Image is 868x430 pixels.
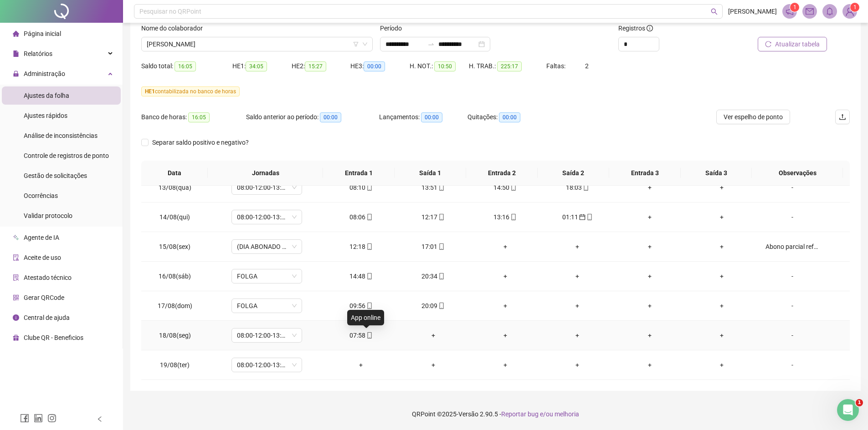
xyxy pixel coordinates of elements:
span: 1 [856,399,863,406]
span: [PERSON_NAME] [728,6,777,16]
div: + [477,360,534,370]
div: + [693,301,750,311]
span: mail [806,7,814,15]
span: Ajustes rápidos [24,112,67,119]
div: + [477,271,534,281]
div: 08:06 [332,212,390,222]
span: audit [13,254,19,261]
span: notification [786,7,794,15]
th: Saída 1 [395,161,466,186]
div: 01:11 [549,212,606,222]
span: Reportar bug e/ou melhoria [501,410,579,418]
span: solution [13,274,19,281]
label: Período [380,23,408,33]
img: 82184 [843,5,857,18]
span: Validar protocolo [24,212,72,219]
div: 18:03 [549,182,606,192]
div: Abono parcial referente a interjornada [765,242,819,252]
footer: QRPoint © 2025 - 2.90.5 - [123,398,868,430]
span: Atestado técnico [24,274,72,281]
div: - [765,271,819,281]
div: - [765,182,819,192]
div: + [621,212,678,222]
div: + [621,242,678,252]
th: Data [141,161,208,186]
div: 13:16 [477,212,534,222]
div: + [549,271,606,281]
th: Entrada 1 [323,161,395,186]
span: Controle de registros de ponto [24,152,109,159]
div: + [621,182,678,192]
div: + [693,212,750,222]
span: reload [765,41,771,47]
span: 19/08(ter) [160,361,190,369]
span: calendar [578,214,586,220]
div: + [693,330,750,340]
span: mobile [509,184,517,191]
span: bell [826,7,834,15]
sup: 1 [790,3,799,12]
div: + [549,242,606,252]
div: - [765,330,819,340]
div: + [621,360,678,370]
span: file [13,51,19,57]
div: + [693,182,750,192]
div: Saldo anterior ao período: [246,112,379,122]
span: mobile [437,243,445,250]
span: Ver espelho de ponto [724,112,783,122]
span: mobile [586,214,593,220]
span: Agente de IA [24,234,59,241]
span: 08:00-12:00-13:00-18:00 [237,210,297,224]
span: gift [13,334,19,341]
span: 225:17 [497,61,522,71]
span: swap-right [427,40,435,48]
span: search [711,8,718,15]
span: Gerar QRCode [24,294,64,301]
div: + [549,330,606,340]
th: Entrada 2 [466,161,538,186]
span: Ocorrências [24,192,58,199]
span: info-circle [13,314,19,321]
div: - [765,360,819,370]
span: mobile [582,184,589,191]
sup: Atualize o seu contato no menu Meus Dados [850,3,859,12]
button: Ver espelho de ponto [716,110,790,124]
div: + [621,301,678,311]
span: Aceite de uso [24,254,61,261]
div: + [477,301,534,311]
span: mobile [365,243,373,250]
div: - [765,301,819,311]
span: 08:00-12:00-13:00-18:00 [237,358,297,372]
div: Saldo total: [141,61,232,71]
span: HE 1 [145,88,155,95]
span: contabilizada no banco de horas [141,86,240,96]
span: 15/08(sex) [159,243,190,250]
span: Administração [24,70,65,77]
span: mobile [437,303,445,309]
th: Observações [752,161,843,186]
div: 20:09 [404,301,462,311]
div: + [332,360,390,370]
div: 12:17 [404,212,462,222]
span: 08:00-12:00-13:00-18:00 [237,329,297,342]
span: mobile [365,303,373,309]
div: 09:56 [332,301,390,311]
div: + [477,330,534,340]
span: Clube QR - Beneficios [24,334,83,341]
div: 20:34 [404,271,462,281]
span: upload [839,113,846,121]
span: Versão [458,410,478,418]
div: + [549,360,606,370]
span: mobile [509,214,517,220]
div: HE 3: [350,61,410,71]
span: 34:05 [246,61,267,71]
div: Lançamentos: [379,112,467,122]
th: Entrada 3 [609,161,681,186]
span: lock [13,71,19,77]
span: down [362,41,368,47]
span: KAIKY RODRIGUES VAZ DE CARVALHO [147,37,367,51]
span: linkedin [34,414,43,423]
span: instagram [47,414,56,423]
span: home [13,30,19,37]
div: App online [347,310,384,325]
